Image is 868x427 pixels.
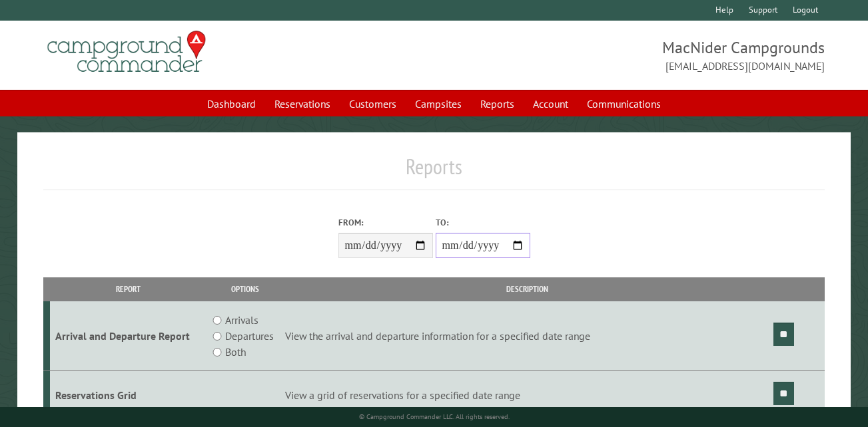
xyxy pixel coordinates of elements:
a: Customers [341,91,404,116]
label: To: [436,216,530,229]
label: From: [338,216,433,229]
td: Arrival and Departure Report [50,301,207,371]
th: Report [50,277,207,301]
small: © Campground Commander LLC. All rights reserved. [359,412,510,421]
a: Reservations [266,91,338,116]
h1: Reports [43,154,825,190]
td: View a grid of reservations for a specified date range [283,371,771,420]
a: Account [525,91,576,116]
label: Arrivals [225,312,258,328]
label: Departures [225,328,274,344]
th: Description [283,277,771,301]
a: Dashboard [199,91,264,116]
img: Campground Commander [43,26,210,78]
a: Campsites [407,91,470,116]
a: Communications [579,91,669,116]
td: View the arrival and departure information for a specified date range [283,301,771,371]
span: MacNider Campgrounds [EMAIL_ADDRESS][DOMAIN_NAME] [434,37,825,74]
a: Reports [472,91,522,116]
label: Both [225,344,246,360]
th: Options [207,277,283,301]
td: Reservations Grid [50,371,207,420]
